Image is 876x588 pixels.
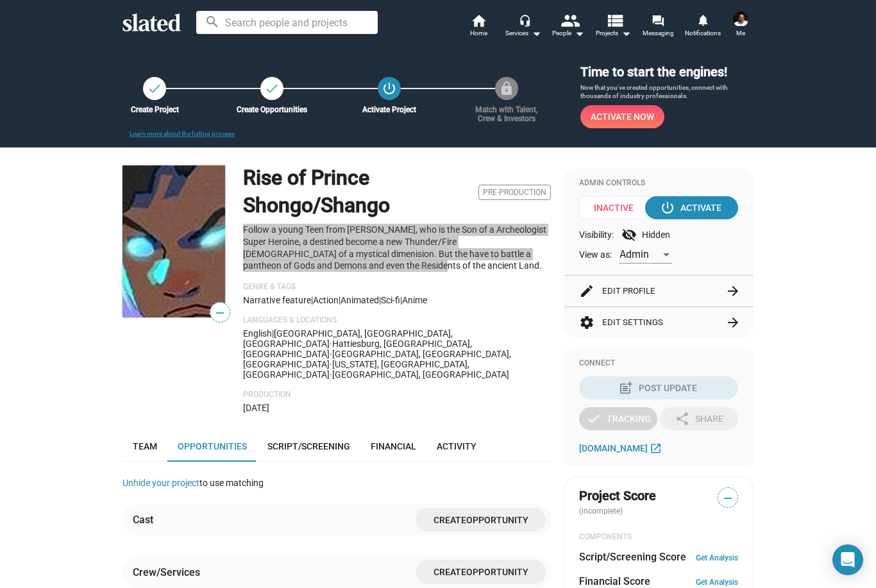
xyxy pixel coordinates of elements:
[230,105,314,114] div: Create Opportunities
[112,105,197,114] div: Create Project
[580,83,754,101] p: Now that you’ve created opportunities, connect with thousands of industry professionals.
[178,441,247,451] span: Opportunities
[330,349,332,359] span: ·
[330,369,332,380] span: ·
[243,403,269,413] span: [DATE]
[718,490,737,507] span: —
[579,550,686,564] dt: Script/Screening Score
[243,164,473,219] h1: Rise of Prince Shongo/Shango
[579,507,625,516] span: (incomplete)
[243,295,311,305] span: Narrative feature
[196,11,378,34] input: Search people and projects
[378,77,401,100] button: Activate Project
[147,81,162,96] mat-icon: check
[437,441,476,451] span: Activity
[332,369,509,380] span: [GEOGRAPHIC_DATA], [GEOGRAPHIC_DATA]
[579,283,594,299] mat-icon: edit
[660,407,738,430] button: Share
[434,515,466,525] span: Create
[579,227,738,242] div: Visibility: Hidden
[402,295,427,305] span: anime
[621,376,697,399] div: Post Update
[725,283,741,299] mat-icon: arrow_forward
[643,26,674,41] span: Messaging
[696,578,738,587] a: Get Analysis
[528,26,544,41] mat-icon: arrow_drop_down
[685,26,721,41] span: Notifications
[725,315,741,330] mat-icon: arrow_forward
[133,513,153,526] div: Cast
[618,380,634,396] mat-icon: post_add
[466,567,528,578] span: Opportunity
[330,339,332,349] span: ·
[501,13,546,41] button: Services
[579,575,650,588] dt: Financial Score
[243,224,551,271] p: Follow a young Teen from [PERSON_NAME], who is the Son of a Archeologist Super Heroine, a destine...
[133,441,157,451] span: Team
[210,305,230,321] span: —
[264,81,280,96] mat-icon: check
[645,196,738,219] button: Activate
[618,26,634,41] mat-icon: arrow_drop_down
[580,63,754,81] h3: Time to start the engines!
[243,315,551,326] p: Languages & Locations
[725,9,756,42] button: Kenneth WhiteMe
[122,431,167,462] a: Team
[596,26,631,41] span: Projects
[122,478,199,488] a: Unhide your project
[416,560,546,584] button: CreateOpportunity
[330,359,332,369] span: ·
[605,11,624,29] mat-icon: view_list
[243,349,511,369] span: [GEOGRAPHIC_DATA], [GEOGRAPHIC_DATA], [GEOGRAPHIC_DATA]
[579,315,594,330] mat-icon: settings
[660,200,675,215] mat-icon: power_settings_new
[456,13,501,41] a: Home
[243,282,551,292] p: Genre & Tags
[243,328,453,349] span: [GEOGRAPHIC_DATA], [GEOGRAPHIC_DATA], [GEOGRAPHIC_DATA]
[505,26,541,41] div: Services
[652,14,664,26] mat-icon: forum
[579,407,657,430] button: Tracking
[579,443,648,453] span: [DOMAIN_NAME]
[680,13,725,41] a: Notifications
[579,249,612,261] span: View as:
[675,411,690,426] mat-icon: share
[591,105,654,128] span: Activate Now
[470,26,487,41] span: Home
[133,566,200,579] div: Crew/Services
[243,390,551,400] p: Production
[167,431,257,462] a: Opportunities
[579,532,738,542] div: COMPONENTS
[591,13,636,41] button: Projects
[579,487,656,505] span: Project Score
[478,185,551,200] span: Pre-Production
[650,442,662,454] mat-icon: open_in_new
[260,77,283,100] a: Create Opportunities
[360,431,426,462] a: Financial
[832,544,863,575] div: Open Intercom Messenger
[580,105,664,128] button: Activate Now
[546,13,591,41] button: People
[579,441,665,456] a: [DOMAIN_NAME]
[579,376,738,399] button: Post Update
[122,477,551,489] div: to use matching
[662,196,721,219] div: Activate
[267,441,350,451] span: Script/Screening
[416,508,546,532] button: CreateOpportunity
[579,196,657,219] span: Inactive
[426,431,487,462] a: Activity
[586,407,651,430] div: Tracking
[675,407,723,430] div: Share
[696,553,738,562] a: Get Analysis
[586,411,602,426] mat-icon: check
[339,295,341,305] span: |
[434,567,466,578] span: Create
[341,295,379,305] span: Animated
[381,295,400,305] span: Sci-fi
[579,307,738,338] button: Edit Settings
[347,105,432,114] div: Activate Project
[313,295,339,305] span: Action
[400,295,402,305] span: |
[243,339,472,359] span: Hattiesburg, [GEOGRAPHIC_DATA], [GEOGRAPHIC_DATA]
[621,227,637,242] mat-icon: visibility_off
